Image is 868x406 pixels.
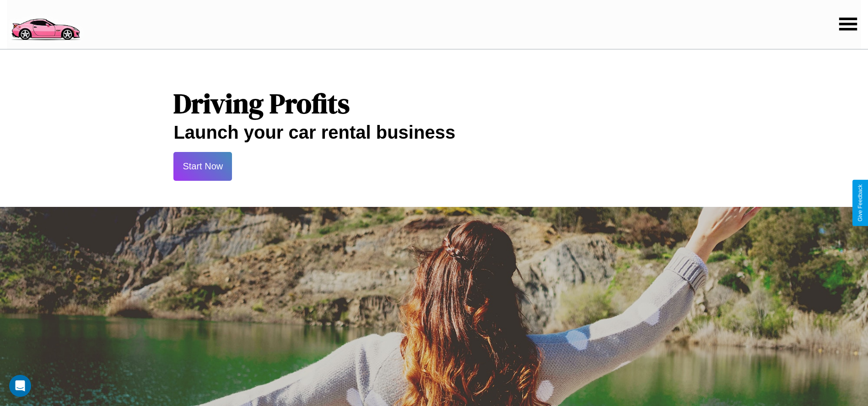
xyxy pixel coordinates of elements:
[173,122,694,143] h2: Launch your car rental business
[7,5,84,43] img: logo
[173,85,694,122] h1: Driving Profits
[9,375,31,397] div: Open Intercom Messenger
[173,152,232,181] button: Start Now
[857,184,863,222] div: Give Feedback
